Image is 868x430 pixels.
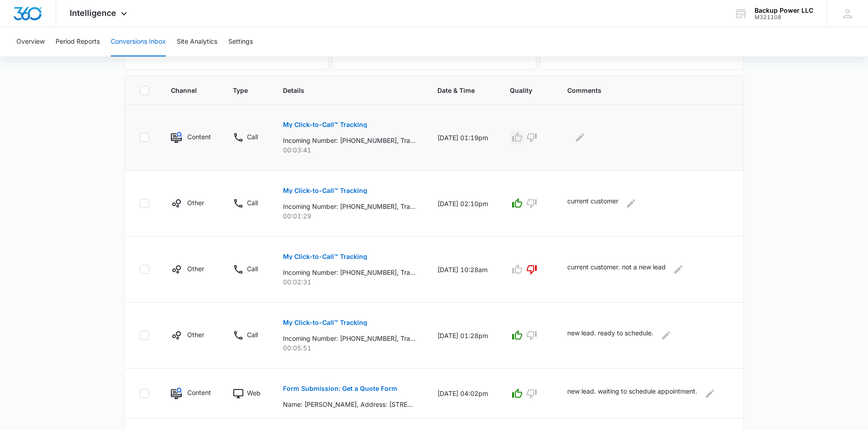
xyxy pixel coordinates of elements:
[187,264,204,273] p: Other
[283,246,367,268] button: My Click-to-Call™ Tracking
[624,196,638,211] button: Edit Comments
[510,86,532,95] span: Quality
[567,328,653,343] p: new lead. ready to schedule.
[283,385,397,392] p: Form Submission: Get a Quote Form
[426,369,499,419] td: [DATE] 04:02pm
[283,400,416,409] p: Name: [PERSON_NAME], Address: [STREET_ADDRESS], Email: [EMAIL_ADDRESS][DOMAIN_NAME], Which Servic...
[283,211,416,221] p: 00:01:29
[283,145,416,155] p: 00:03:41
[187,132,211,142] p: Content
[283,277,416,287] p: 00:02:31
[247,264,258,273] p: Call
[177,27,217,56] button: Site Analytics
[567,262,666,277] p: current customer. not a new lead
[426,303,499,369] td: [DATE] 01:28pm
[437,86,475,95] span: Date & Time
[283,136,416,145] p: Incoming Number: [PHONE_NUMBER], Tracking Number: [PHONE_NUMBER], Ring To: [PHONE_NUMBER], Caller...
[283,334,416,343] p: Incoming Number: [PHONE_NUMBER], Tracking Number: [PHONE_NUMBER], Ring To: [PHONE_NUMBER], Caller...
[187,330,204,339] p: Other
[567,196,618,211] p: current customer
[283,343,416,353] p: 00:05:51
[247,330,258,339] p: Call
[56,27,100,56] button: Period Reports
[283,253,367,260] p: My Click-to-Call™ Tracking
[247,132,258,142] p: Call
[703,386,717,401] button: Edit Comments
[659,328,673,343] button: Edit Comments
[283,319,367,326] p: My Click-to-Call™ Tracking
[70,8,116,18] span: Intelligence
[567,86,716,95] span: Comments
[247,198,258,207] p: Call
[283,202,416,211] p: Incoming Number: [PHONE_NUMBER], Tracking Number: [PHONE_NUMBER], Ring To: [PHONE_NUMBER], Caller...
[187,198,204,207] p: Other
[283,312,367,334] button: My Click-to-Call™ Tracking
[283,86,402,95] span: Details
[247,388,261,398] p: Web
[426,237,499,303] td: [DATE] 10:28am
[111,27,166,56] button: Conversions Inbox
[283,187,367,194] p: My Click-to-Call™ Tracking
[283,121,367,128] p: My Click-to-Call™ Tracking
[671,262,686,277] button: Edit Comments
[567,386,697,401] p: new lead. waiting to schedule appointment.
[16,27,45,56] button: Overview
[426,171,499,237] td: [DATE] 02:10pm
[283,114,367,136] button: My Click-to-Call™ Tracking
[283,180,367,202] button: My Click-to-Call™ Tracking
[233,86,248,95] span: Type
[228,27,253,56] button: Settings
[283,268,416,277] p: Incoming Number: [PHONE_NUMBER], Tracking Number: [PHONE_NUMBER], Ring To: [PHONE_NUMBER], Caller...
[187,388,211,397] p: Content
[171,86,198,95] span: Channel
[573,130,587,145] button: Edit Comments
[283,378,397,400] button: Form Submission: Get a Quote Form
[426,105,499,171] td: [DATE] 01:19pm
[755,7,813,14] div: account name
[755,14,813,20] div: account id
